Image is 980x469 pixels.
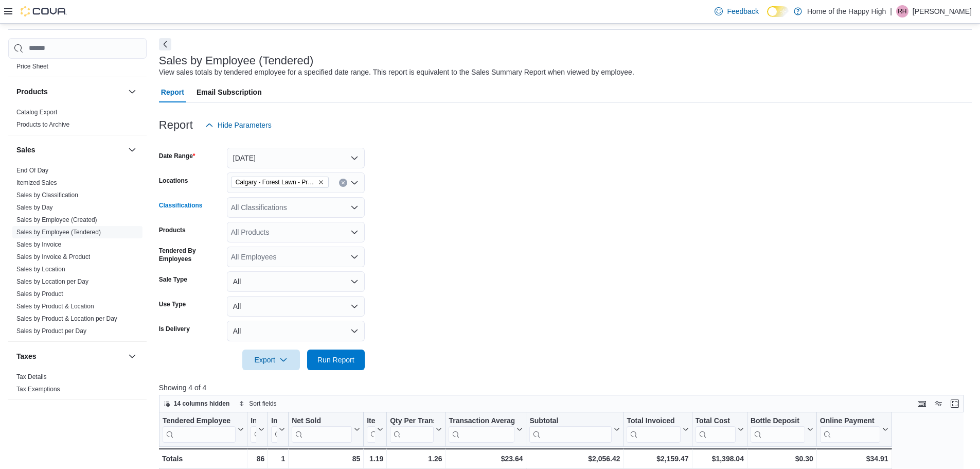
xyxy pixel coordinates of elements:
span: Sales by Product per Day [16,327,86,335]
div: Subtotal [529,416,612,442]
a: Sales by Product [16,290,63,298]
div: Rebecca Harper [896,5,908,18]
div: Items Per Transaction [367,416,375,426]
span: Itemized Sales [16,179,57,187]
div: Total Cost [695,416,735,426]
button: Total Invoiced [627,416,688,442]
div: Net Sold [292,416,352,426]
div: 1.19 [367,453,383,465]
div: $23.64 [449,453,523,465]
a: Sales by Invoice [16,241,61,248]
a: Itemized Sales [16,179,57,186]
span: Sales by Classification [16,191,78,199]
span: Products to Archive [16,120,69,129]
span: Sales by Location [16,265,65,273]
div: $1,398.04 [695,453,743,465]
a: Sales by Location per Day [16,278,88,285]
a: Sales by Product & Location [16,303,94,310]
button: Products [126,85,138,98]
button: Export [242,350,300,370]
label: Locations [159,177,188,185]
label: Sale Type [159,275,187,284]
span: Email Subscription [197,82,262,102]
span: Sales by Invoice & Product [16,253,90,261]
span: Report [161,82,184,102]
button: Hide Parameters [201,115,276,135]
button: Items Per Transaction [367,416,383,442]
a: Sales by Day [16,204,53,211]
a: Tax Details [16,373,47,380]
div: Products [8,106,147,135]
button: Invoices Ref [271,416,285,442]
a: Sales by Product & Location per Day [16,315,117,322]
p: [PERSON_NAME] [913,5,972,18]
div: Transaction Average [449,416,514,442]
img: Cova [21,6,67,16]
button: [DATE] [227,148,365,168]
span: 14 columns hidden [174,399,230,408]
h3: Taxes [16,351,37,361]
button: Sort fields [235,397,280,410]
button: 14 columns hidden [159,397,234,410]
div: Items Per Transaction [367,416,375,442]
button: Display options [932,397,945,410]
button: Invoices Sold [251,416,264,442]
button: Tendered Employee [163,416,244,442]
label: Products [159,226,186,234]
div: Sales [8,164,147,341]
div: Invoices Ref [271,416,277,426]
a: Tax Exemptions [16,386,60,393]
div: Pricing [8,60,147,77]
span: Sales by Employee (Created) [16,216,97,224]
button: Open list of options [350,203,359,212]
div: $34.91 [820,453,888,465]
span: Run Report [317,355,354,365]
div: Bottle Deposit [751,416,805,426]
div: Invoices Sold [251,416,256,426]
label: Use Type [159,300,186,308]
label: Tendered By Employees [159,247,223,263]
p: | [890,5,892,18]
div: Total Invoiced [627,416,680,442]
a: Sales by Employee (Created) [16,216,97,223]
a: Sales by Location [16,266,65,273]
div: Tendered Employee [163,416,236,442]
a: Price Sheet [16,63,48,70]
span: Calgary - Forest Lawn - Prairie Records [236,177,316,187]
span: Sales by Invoice [16,240,61,249]
span: Export [248,350,294,370]
a: End Of Day [16,167,48,174]
h3: Sales by Employee (Tendered) [159,55,314,67]
button: Sales [126,144,138,156]
button: Taxes [126,350,138,362]
button: Transaction Average [449,416,523,442]
div: Online Payment [820,416,880,442]
button: Taxes [16,351,124,361]
div: 1.26 [390,453,442,465]
div: View sales totals by tendered employee for a specified date range. This report is equivalent to t... [159,67,634,78]
div: $0.30 [751,453,813,465]
button: Open list of options [350,253,359,261]
button: Remove Calgary - Forest Lawn - Prairie Records from selection in this group [318,179,324,185]
a: Sales by Invoice & Product [16,253,90,260]
div: 85 [292,453,360,465]
span: Calgary - Forest Lawn - Prairie Records [231,177,329,188]
div: Qty Per Transaction [390,416,434,426]
div: Subtotal [529,416,612,426]
div: Invoices Ref [271,416,277,442]
p: Showing 4 of 4 [159,383,972,393]
button: Net Sold [292,416,360,442]
a: Sales by Classification [16,192,78,199]
button: Run Report [307,350,365,370]
span: RH [898,5,906,18]
div: Total Invoiced [627,416,680,426]
h3: Products [16,86,48,97]
div: Total Cost [695,416,735,442]
button: Sales [16,145,124,155]
div: Taxes [8,371,147,399]
div: 1 [271,453,285,465]
span: Sales by Employee (Tendered) [16,228,101,236]
label: Classifications [159,201,203,210]
span: Sales by Product & Location [16,302,94,310]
